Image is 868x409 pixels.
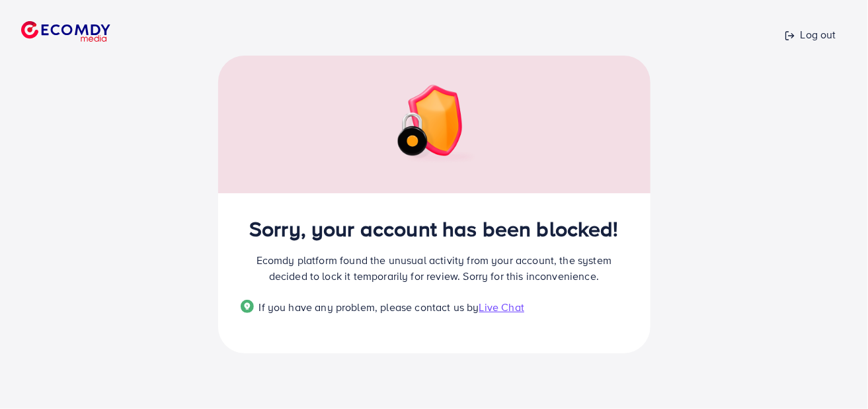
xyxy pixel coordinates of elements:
[241,300,254,313] img: Popup guide
[241,216,628,241] h2: Sorry, your account has been blocked!
[21,21,110,42] img: logo
[479,300,524,314] span: Live Chat
[11,5,166,58] a: logo
[259,300,479,314] span: If you have any problem, please contact us by
[241,252,628,284] p: Ecomdy platform found the unusual activity from your account, the system decided to lock it tempo...
[812,349,858,399] iframe: Chat
[387,85,481,164] img: img
[785,26,836,42] p: Log out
